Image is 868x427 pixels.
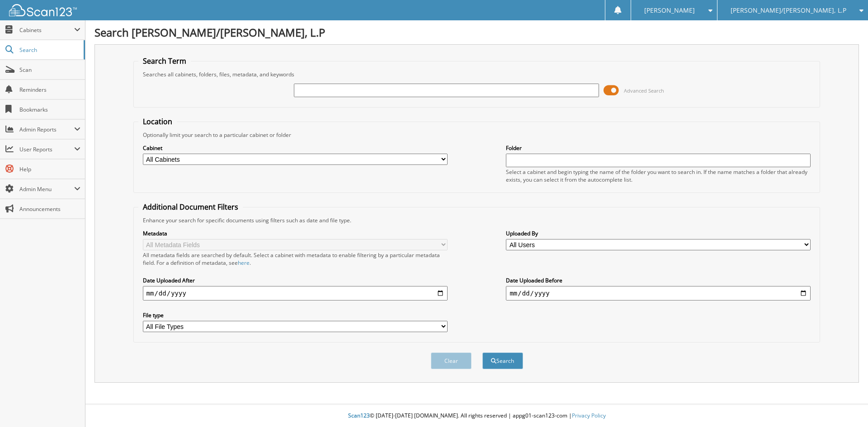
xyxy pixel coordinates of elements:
[19,185,74,193] span: Admin Menu
[19,205,80,213] span: Announcements
[138,70,816,78] div: Searches all cabinets, folders, files, metadata, and keywords
[85,405,868,427] div: © [DATE]-[DATE] [DOMAIN_NAME]. All rights reserved | appg01-scan123-com |
[19,86,80,94] span: Reminders
[143,230,448,237] label: Metadata
[506,286,811,300] input: end
[644,8,695,13] span: [PERSON_NAME]
[19,26,74,34] span: Cabinets
[94,25,859,40] h1: Search [PERSON_NAME]/[PERSON_NAME], L.P
[482,352,523,369] button: Search
[19,145,74,153] span: User Reports
[19,126,74,133] span: Admin Reports
[143,144,448,152] label: Cabinet
[138,202,243,212] legend: Additional Document Filters
[138,216,816,224] div: Enhance your search for specific documents using filters such as date and file type.
[506,277,811,284] label: Date Uploaded Before
[19,165,80,173] span: Help
[348,412,370,419] span: Scan123
[143,277,448,284] label: Date Uploaded After
[506,230,811,237] label: Uploaded By
[431,352,472,369] button: Clear
[19,46,79,54] span: Search
[138,117,177,127] legend: Location
[9,4,77,16] img: scan123-logo-white.svg
[143,286,448,300] input: start
[506,144,811,152] label: Folder
[624,87,664,94] span: Advanced Search
[731,8,846,13] span: [PERSON_NAME]/[PERSON_NAME], L.P
[572,412,606,419] a: Privacy Policy
[238,259,250,267] a: here
[19,66,80,74] span: Scan
[506,168,811,183] div: Select a cabinet and begin typing the name of the folder you want to search in. If the name match...
[138,56,191,66] legend: Search Term
[143,251,448,267] div: All metadata fields are searched by default. Select a cabinet with metadata to enable filtering b...
[138,131,816,139] div: Optionally limit your search to a particular cabinet or folder
[19,106,80,113] span: Bookmarks
[143,311,448,319] label: File type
